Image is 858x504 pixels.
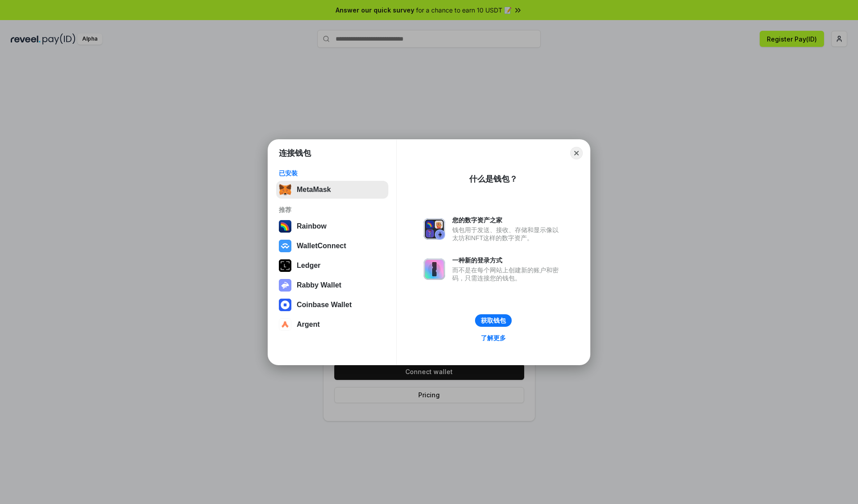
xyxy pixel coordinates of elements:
[279,206,386,214] div: 推荐
[297,242,346,250] div: WalletConnect
[279,183,291,196] img: svg+xml,%3Csvg%20fill%3D%22none%22%20height%3D%2233%22%20viewBox%3D%220%200%2035%2033%22%20width%...
[279,279,291,292] img: svg+xml,%3Csvg%20xmlns%3D%22http%3A%2F%2Fwww.w3.org%2F2000%2Fsvg%22%20fill%3D%22none%22%20viewBox...
[279,299,291,311] img: svg+xml,%3Csvg%20width%3D%2228%22%20height%3D%2228%22%20viewBox%3D%220%200%2028%2028%22%20fill%3D...
[452,226,563,242] div: 钱包用于发送、接收、存储和显示像以太坊和NFT这样的数字资产。
[276,181,388,199] button: MetaMask
[452,216,563,224] div: 您的数字资产之家
[452,266,563,282] div: 而不是在每个网站上创建新的账户和密码，只需连接您的钱包。
[276,316,388,333] button: Argent
[297,262,320,270] div: Ledger
[297,321,320,329] div: Argent
[481,317,506,325] div: 获取钱包
[276,237,388,255] button: WalletConnect
[279,240,291,252] img: svg+xml,%3Csvg%20width%3D%2228%22%20height%3D%2228%22%20viewBox%3D%220%200%2028%2028%22%20fill%3D...
[452,256,563,264] div: 一种新的登录方式
[279,220,291,233] img: svg+xml,%3Csvg%20width%3D%22120%22%20height%3D%22120%22%20viewBox%3D%220%200%20120%20120%22%20fil...
[276,276,388,294] button: Rabby Wallet
[276,217,388,235] button: Rainbow
[570,147,583,159] button: Close
[279,169,386,177] div: 已安装
[481,334,506,342] div: 了解更多
[475,314,512,327] button: 获取钱包
[276,296,388,314] button: Coinbase Wallet
[424,218,445,240] img: svg+xml,%3Csvg%20xmlns%3D%22http%3A%2F%2Fwww.w3.org%2F2000%2Fsvg%22%20fill%3D%22none%22%20viewBox...
[276,257,388,275] button: Ledger
[297,281,341,289] div: Rabby Wallet
[297,301,352,309] div: Coinbase Wallet
[279,148,311,158] h1: 连接钱包
[469,174,517,184] div: 什么是钱包？
[424,258,445,280] img: svg+xml,%3Csvg%20xmlns%3D%22http%3A%2F%2Fwww.w3.org%2F2000%2Fsvg%22%20fill%3D%22none%22%20viewBox...
[475,332,511,344] a: 了解更多
[297,222,327,230] div: Rainbow
[279,259,291,272] img: svg+xml,%3Csvg%20xmlns%3D%22http%3A%2F%2Fwww.w3.org%2F2000%2Fsvg%22%20width%3D%2228%22%20height%3...
[297,186,331,194] div: MetaMask
[279,318,291,331] img: svg+xml,%3Csvg%20width%3D%2228%22%20height%3D%2228%22%20viewBox%3D%220%200%2028%2028%22%20fill%3D...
